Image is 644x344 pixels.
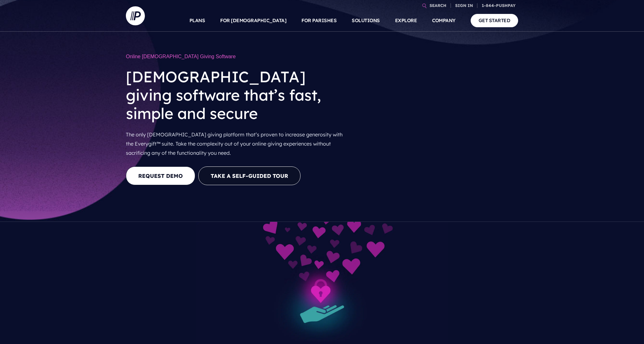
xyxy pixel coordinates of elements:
h1: Online [DEMOGRAPHIC_DATA] Giving Software [126,51,350,63]
a: REQUEST DEMO [126,166,195,185]
picture: everygift-impact [196,223,448,229]
p: The only [DEMOGRAPHIC_DATA] giving platform that’s proven to increase generosity with the Everygi... [126,128,350,160]
a: FOR [DEMOGRAPHIC_DATA] [220,9,286,32]
a: PLANS [189,9,205,32]
h2: [DEMOGRAPHIC_DATA] giving software that’s fast, simple and secure [126,63,350,128]
a: GET STARTED [471,14,518,27]
a: SOLUTIONS [352,9,380,32]
a: COMPANY [432,9,455,32]
a: EXPLORE [395,9,417,32]
a: FOR PARISHES [301,9,337,32]
button: Take a Self-guided Tour [198,166,300,185]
